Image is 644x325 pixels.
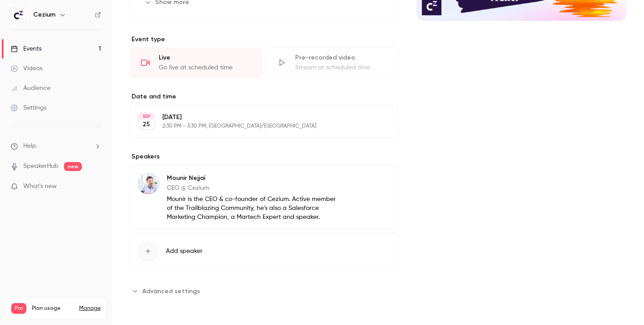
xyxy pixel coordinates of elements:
label: Date and time [130,92,399,101]
a: Manage [79,305,101,312]
span: What's new [23,182,57,191]
p: [DATE] [162,113,352,122]
section: Advanced settings [130,284,399,298]
span: new [64,162,82,171]
img: Mounir Nejjaï [138,173,159,194]
span: Help [23,141,36,151]
span: Add speaker [166,247,203,256]
div: Pre-recorded videoStream at scheduled time [266,47,399,78]
img: Cezium [11,8,25,22]
div: Events [11,44,42,53]
div: Videos [11,64,42,73]
div: Stream at scheduled time [295,63,388,72]
h6: Cezium [33,10,55,19]
div: Pre-recorded video [295,53,388,62]
span: Plan usage [32,305,74,312]
p: Mounir Nejjaï [167,174,341,183]
div: Settings [11,103,47,112]
span: Advanced settings [142,287,200,296]
p: CEO @ Cezium [167,184,341,192]
p: 2:30 PM - 3:30 PM, [GEOGRAPHIC_DATA]/[GEOGRAPHIC_DATA] [162,123,352,130]
p: 25 [143,120,150,129]
div: Mounir NejjaïMounir NejjaïCEO @ CeziumMounir is the CEO & co-founder of Cezium. Active member of ... [130,165,399,229]
iframe: Noticeable Trigger [90,183,101,191]
button: Add speaker [130,233,399,269]
div: Live [159,53,251,62]
p: Event type [130,35,399,44]
span: Pro [11,303,26,314]
a: SpeakerHub [23,162,59,171]
div: SEP [138,113,154,120]
div: Go live at scheduled time [159,63,251,72]
li: help-dropdown-opener [11,141,101,151]
label: Speakers [130,152,399,161]
div: LiveGo live at scheduled time [130,47,263,78]
div: Audience [11,84,51,93]
button: Advanced settings [130,284,205,298]
p: Mounir is the CEO & co-founder of Cezium. Active member of the Trailblazing Community, he's also ... [167,195,341,222]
